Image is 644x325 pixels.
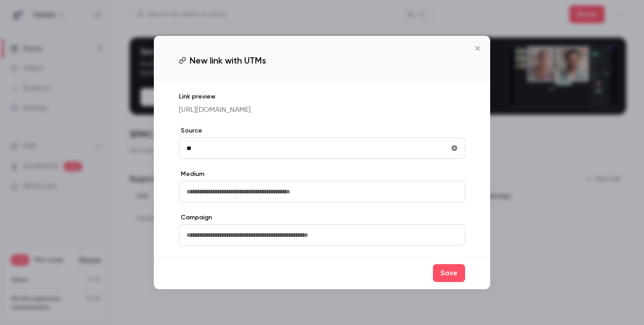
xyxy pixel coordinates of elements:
span: New link with UTMs [190,54,266,67]
label: Medium [179,170,465,179]
p: [URL][DOMAIN_NAME] [179,105,465,115]
button: Save [433,264,465,282]
button: Close [469,39,487,57]
p: Link preview [179,92,465,101]
label: Source [179,126,465,135]
button: utmSource [447,141,462,155]
label: Campaign [179,213,465,222]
